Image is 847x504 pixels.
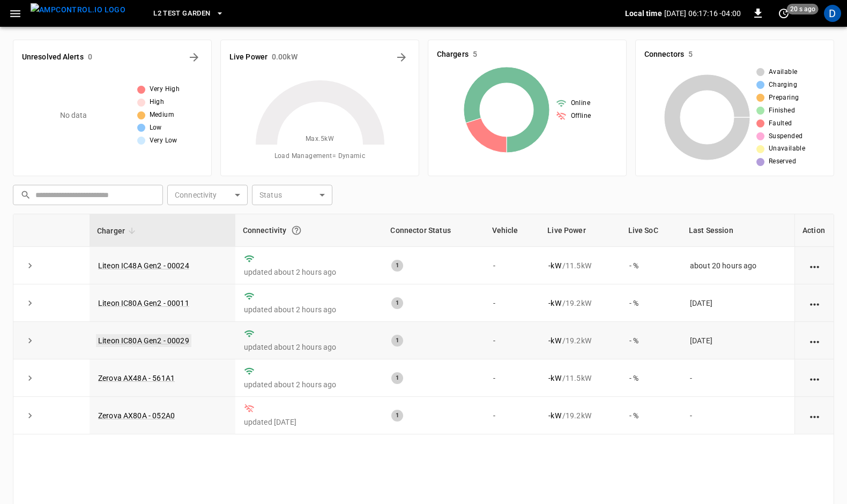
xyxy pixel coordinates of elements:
[769,156,796,167] span: Reserved
[548,260,612,271] div: / 11.5 kW
[229,51,268,63] h6: Live Power
[149,3,228,24] button: L2 Test Garden
[437,49,469,61] h6: Chargers
[391,335,403,347] div: 1
[473,49,477,61] h6: 5
[244,267,375,277] p: updated about 2 hours ago
[391,372,403,384] div: 1
[393,49,410,66] button: Energy Overview
[150,123,162,133] span: Low
[22,408,38,424] button: expand row
[681,284,794,322] td: [DATE]
[485,322,540,359] td: -
[787,4,819,14] span: 20 s ago
[391,260,403,272] div: 1
[548,260,561,271] p: - kW
[794,214,834,247] th: Action
[681,397,794,434] td: -
[485,214,540,247] th: Vehicle
[621,214,681,247] th: Live SoC
[808,335,821,346] div: action cell options
[244,417,375,427] p: updated [DATE]
[485,397,540,434] td: -
[681,214,794,247] th: Last Session
[96,334,191,347] a: Liteon IC80A Gen2 - 00029
[274,151,366,162] span: Load Management = Dynamic
[287,221,306,240] button: Connection between the charger and our software.
[22,295,38,311] button: expand row
[98,299,189,307] a: Liteon IC80A Gen2 - 00011
[548,373,561,383] p: - kW
[769,106,795,116] span: Finished
[548,298,561,309] p: - kW
[621,359,681,397] td: - %
[150,136,177,146] span: Very Low
[769,118,792,129] span: Faulted
[98,261,189,270] a: Liteon IC48A Gen2 - 00024
[485,284,540,322] td: -
[681,322,794,359] td: [DATE]
[571,111,591,122] span: Offline
[540,214,620,247] th: Live Power
[688,49,693,61] h6: 5
[808,298,821,309] div: action cell options
[383,214,484,247] th: Connector Status
[621,397,681,434] td: - %
[625,8,662,19] p: Local time
[824,5,841,22] div: profile-icon
[548,410,612,421] div: / 19.2 kW
[808,373,821,383] div: action cell options
[22,258,38,274] button: expand row
[775,5,792,22] button: set refresh interval
[548,335,612,346] div: / 19.2 kW
[621,284,681,322] td: - %
[485,247,540,284] td: -
[150,97,165,108] span: High
[681,359,794,397] td: -
[769,131,803,142] span: Suspended
[485,359,540,397] td: -
[621,247,681,284] td: - %
[391,410,403,422] div: 1
[98,374,175,382] a: Zerova AX48A - 561A1
[681,247,794,284] td: about 20 hours ago
[272,51,298,63] h6: 0.00 kW
[769,93,799,103] span: Preparing
[548,335,561,346] p: - kW
[185,49,203,66] button: All Alerts
[306,134,334,145] span: Max. 5 kW
[153,7,210,20] span: L2 Test Garden
[150,110,174,121] span: Medium
[644,49,684,61] h6: Connectors
[808,260,821,271] div: action cell options
[22,51,84,63] h6: Unresolved Alerts
[808,410,821,421] div: action cell options
[22,333,38,349] button: expand row
[548,410,561,421] p: - kW
[22,370,38,386] button: expand row
[548,298,612,309] div: / 19.2 kW
[769,67,798,78] span: Available
[97,224,139,237] span: Charger
[31,3,125,17] img: ampcontrol.io logo
[391,297,403,309] div: 1
[548,373,612,383] div: / 11.5 kW
[98,411,175,420] a: Zerova AX80A - 052A0
[244,379,375,390] p: updated about 2 hours ago
[243,221,376,240] div: Connectivity
[769,144,805,154] span: Unavailable
[88,51,92,63] h6: 0
[60,110,87,121] p: No data
[621,322,681,359] td: - %
[244,304,375,315] p: updated about 2 hours ago
[664,8,741,19] p: [DATE] 06:17:16 -04:00
[150,84,180,95] span: Very High
[571,98,590,109] span: Online
[244,342,375,352] p: updated about 2 hours ago
[769,80,797,91] span: Charging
